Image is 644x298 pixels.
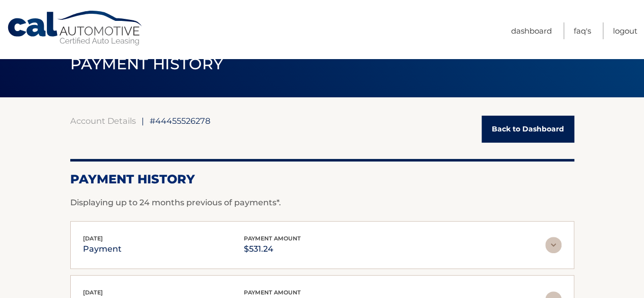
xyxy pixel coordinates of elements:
[83,242,122,256] p: payment
[83,235,103,242] span: [DATE]
[142,116,144,126] span: |
[244,235,301,242] span: payment amount
[244,242,301,256] p: $531.24
[70,55,223,73] span: PAYMENT HISTORY
[150,116,210,126] span: #44455526278
[83,289,103,296] span: [DATE]
[613,22,637,39] a: Logout
[244,289,301,296] span: payment amount
[70,116,136,126] a: Account Details
[545,237,562,253] img: accordion-rest.svg
[511,22,552,39] a: Dashboard
[7,10,144,46] a: Cal Automotive
[574,22,591,39] a: FAQ's
[70,172,574,187] h2: Payment History
[70,197,574,209] p: Displaying up to 24 months previous of payments*.
[482,116,574,143] a: Back to Dashboard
